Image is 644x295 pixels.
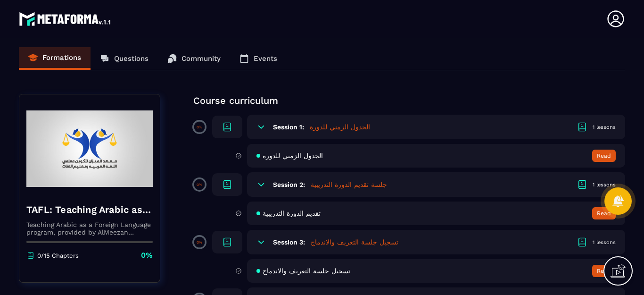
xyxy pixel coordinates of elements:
h5: الجدول الزمني للدورة [310,122,370,132]
button: Read [592,265,616,277]
span: الجدول الزمني للدورة [263,152,323,160]
h5: جلسة تقديم الدورة التدريبية [311,180,387,189]
span: تسجيل جلسة التعريف والاندماج [263,267,350,275]
p: Course curriculum [193,94,625,107]
span: تقديم الدورة التدريبية [263,210,321,217]
p: Teaching Arabic as a Foreign Language program, provided by AlMeezan Academy in the [GEOGRAPHIC_DATA] [26,221,153,236]
p: 0% [197,125,202,129]
button: Read [592,150,616,162]
h6: Session 1: [273,123,304,131]
div: 1 lessons [593,181,616,188]
div: 1 lessons [593,239,616,246]
p: 0/15 Chapters [37,252,79,259]
h4: TAFL: Teaching Arabic as a Foreign Language program - july [26,203,153,216]
img: banner [26,101,153,196]
p: 0% [141,250,153,261]
div: 1 lessons [593,124,616,131]
h5: تسجيل جلسة التعريف والاندماج [311,237,398,247]
p: 0% [197,183,202,187]
button: Read [592,207,616,219]
p: 0% [197,240,202,244]
h6: Session 2: [273,181,305,188]
h6: Session 3: [273,238,305,246]
img: logo [19,9,112,28]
